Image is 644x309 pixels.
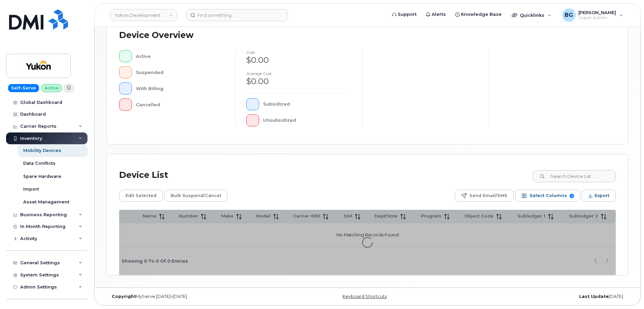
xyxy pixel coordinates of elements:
[515,190,580,202] button: Select Columns 8
[520,12,544,18] span: Quicklinks
[558,8,628,22] div: Bill Geary
[263,114,352,126] div: Unsubsidized
[469,191,507,201] span: Send Email/SMS
[398,11,417,18] span: Support
[246,76,351,87] div: $0.00
[432,11,446,18] span: Alerts
[454,294,628,299] div: [DATE]
[126,191,156,201] span: Edit Selected
[461,11,502,18] span: Knowledge Base
[595,191,609,201] span: Export
[186,9,288,21] input: Find something...
[112,294,136,299] strong: Copyright
[530,191,567,201] span: Select Columns
[387,8,421,21] a: Support
[110,9,177,21] a: Yukon Development Corp (YTG)
[570,194,574,198] span: 8
[582,190,616,202] button: Export
[263,98,352,110] div: Subsidized
[164,190,227,202] button: Bulk Suspend/Cancel
[246,71,351,76] h4: Average cost
[579,294,609,299] strong: Last Update
[533,170,616,182] input: Search Device List ...
[343,294,387,299] a: Keyboard Shortcuts
[136,66,225,78] div: Suspended
[107,294,281,299] div: MyServe [DATE]–[DATE]
[246,50,351,54] h4: cost
[119,166,168,184] div: Device List
[119,190,163,202] button: Edit Selected
[507,8,556,22] div: Quicklinks
[455,190,514,202] button: Send Email/SMS
[565,11,573,19] span: BG
[119,27,193,44] div: Device Overview
[421,8,451,21] a: Alerts
[171,191,221,201] span: Bulk Suspend/Cancel
[451,8,506,21] a: Knowledge Base
[246,54,351,66] div: $0.00
[136,99,225,111] div: Cancelled
[136,82,225,94] div: With Billing
[578,10,616,15] span: [PERSON_NAME]
[136,50,225,62] div: Active
[578,15,616,21] span: Super Admin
